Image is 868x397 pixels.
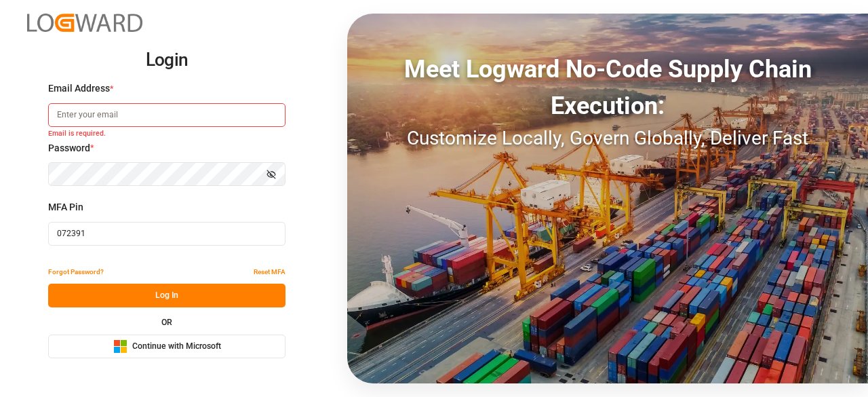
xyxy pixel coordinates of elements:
[27,14,142,32] img: Logward_new_orange.png
[254,260,285,284] button: Reset MFA
[48,81,110,96] span: Email Address
[48,141,90,155] span: Password
[48,260,104,284] button: Forgot Password?
[48,129,285,141] small: Email is required.
[347,124,868,153] div: Customize Locally, Govern Globally, Deliver Fast
[132,341,221,353] span: Continue with Microsoft
[48,200,83,214] span: MFA Pin
[48,335,285,358] button: Continue with Microsoft
[48,39,285,82] h2: Login
[161,318,172,326] small: OR
[48,284,285,307] button: Log In
[347,51,868,124] div: Meet Logward No-Code Supply Chain Execution:
[48,103,285,127] input: Enter your email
